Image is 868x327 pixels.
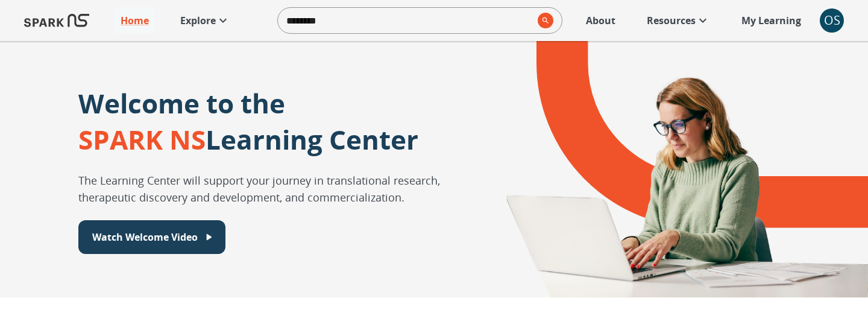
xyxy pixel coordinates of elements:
[92,230,198,244] p: Watch Welcome Video
[741,13,801,28] p: My Learning
[735,7,808,34] a: My Learning
[78,85,418,157] p: Welcome to the Learning Center
[580,7,621,34] a: About
[180,13,216,28] p: Explore
[820,8,844,33] button: account of current user
[24,6,89,35] img: Logo of SPARK at Stanford
[78,220,225,254] button: Watch Welcome Video
[647,13,696,28] p: Resources
[473,41,868,297] div: A montage of drug development icons and a SPARK NS logo design element
[820,8,844,33] div: OS
[115,7,155,34] a: Home
[641,7,716,34] a: Resources
[174,7,236,34] a: Explore
[533,8,553,33] button: search
[121,13,149,28] p: Home
[78,121,206,157] span: SPARK NS
[586,13,615,28] p: About
[78,172,473,206] p: The Learning Center will support your journey in translational research, therapeutic discovery an...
